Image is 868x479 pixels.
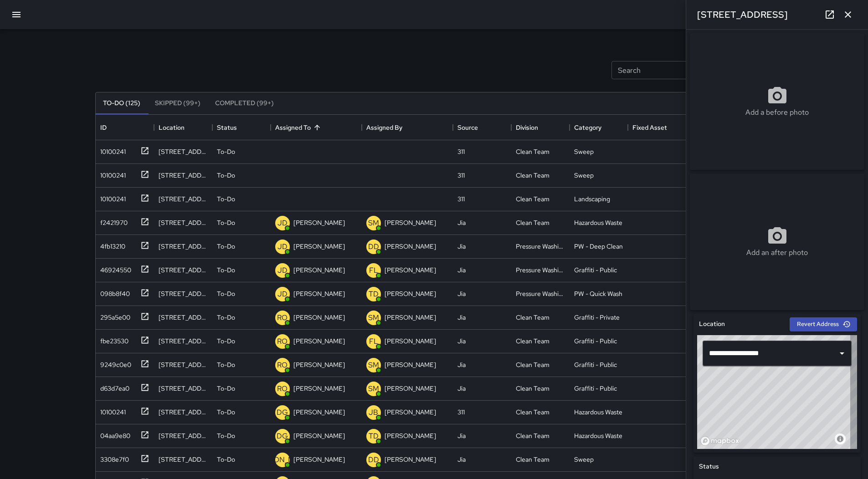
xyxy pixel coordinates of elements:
p: TD [369,431,379,442]
div: 1586 Market Street [159,194,208,204]
p: To-Do [217,289,235,298]
div: Status [212,115,271,140]
div: Fixed Asset [632,115,667,140]
p: SM [368,312,379,323]
div: Landscaping [574,194,610,204]
div: Assigned By [366,115,402,140]
div: 1520 Market Street [159,360,208,369]
div: Graffiti - Public [574,384,617,393]
div: Fixed Asset [628,115,686,140]
div: 3308e7f0 [97,451,129,464]
p: TD [369,289,379,300]
p: DG [277,407,288,418]
div: Clean Team [516,194,550,204]
div: Pressure Washing [516,265,565,275]
div: Status [217,115,237,140]
div: 66 Grove Street [159,408,208,417]
div: 311 [457,194,465,204]
div: Assigned To [275,115,311,140]
p: To-Do [217,313,235,322]
p: [PERSON_NAME] [293,455,345,464]
div: 04aa9e80 [97,428,130,440]
p: [PERSON_NAME] [293,289,345,298]
div: 10100241 [97,143,126,156]
p: DD [368,454,379,465]
div: PW - Deep Clean [574,242,623,251]
div: Clean Team [516,336,550,346]
div: Division [516,115,538,140]
div: Sweep [574,455,594,464]
div: Graffiti - Public [574,360,617,369]
p: [PERSON_NAME] [385,336,436,346]
div: Graffiti - Public [574,336,617,346]
div: Clean Team [516,384,550,393]
p: [PERSON_NAME] [293,384,345,393]
div: 630 Mcallister Street [159,455,208,464]
p: FL [369,265,378,276]
p: SM [368,218,379,229]
div: Jia [457,289,466,298]
div: Jia [457,431,466,440]
p: JD [277,289,288,300]
div: ID [100,115,107,140]
p: [PERSON_NAME] [293,431,345,440]
div: 1150 Market Street [159,289,208,298]
p: [PERSON_NAME] [293,313,345,322]
p: JD [277,241,288,252]
div: 10100241 [97,404,126,417]
div: Jia [457,218,466,227]
p: [PERSON_NAME] [385,289,436,298]
div: Jia [457,242,466,251]
div: ID [96,115,154,140]
p: To-Do [217,194,235,204]
div: 20 12th Street [159,218,208,227]
div: 10100241 [97,167,126,180]
p: RO [277,383,288,394]
p: DG [277,431,288,442]
div: Jia [457,265,466,275]
div: 630 Van Ness Avenue [159,242,208,251]
p: To-Do [217,408,235,417]
div: Division [511,115,570,140]
div: Graffiti - Public [574,265,617,275]
p: To-Do [217,147,235,156]
p: [PERSON_NAME] [293,242,345,251]
p: JD [277,265,288,276]
p: To-Do [217,218,235,227]
p: DD [368,241,379,252]
div: 311 [457,171,465,180]
div: Location [154,115,212,140]
div: 311 [457,147,465,156]
div: Sweep [574,147,594,156]
div: 10100241 [97,191,126,204]
p: RO [277,360,288,371]
p: JD [277,218,288,229]
div: Jia [457,384,466,393]
p: [PERSON_NAME] [385,313,436,322]
div: Source [453,115,511,140]
p: [PERSON_NAME] [293,336,345,346]
div: Clean Team [516,147,550,156]
p: RO [277,336,288,347]
div: 4fb13210 [97,238,125,251]
div: 2 Hyde Street [159,431,208,440]
div: Clean Team [516,431,550,440]
div: Jia [457,455,466,464]
div: fbe23530 [97,333,128,346]
p: [PERSON_NAME] [385,431,436,440]
div: Clean Team [516,455,550,464]
div: Pressure Washing [516,289,565,298]
div: Clean Team [516,218,550,227]
p: To-Do [217,455,235,464]
button: Skipped (99+) [148,92,208,114]
p: SM [368,360,379,371]
div: 630 Van Ness Avenue [159,265,208,275]
div: 661 Turk Street [159,147,208,156]
div: Hazardous Waste [574,408,622,417]
p: [PERSON_NAME] [252,454,312,465]
div: Assigned By [362,115,453,140]
div: 311 [457,408,465,417]
div: Category [570,115,628,140]
div: 298 Gough Street [159,336,208,346]
button: Sort [311,121,324,134]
